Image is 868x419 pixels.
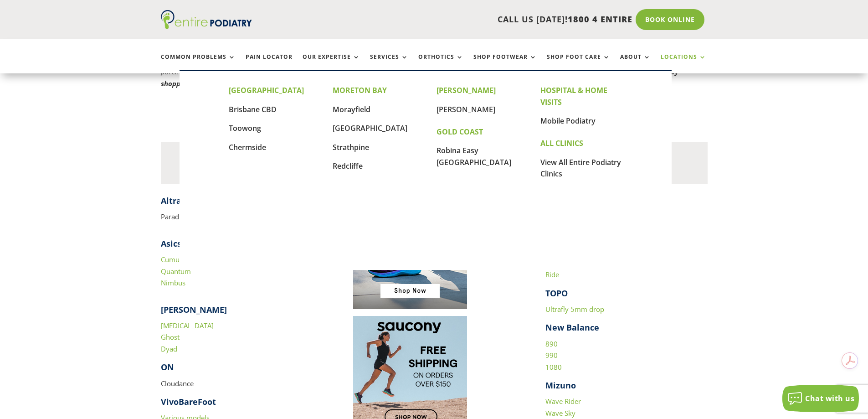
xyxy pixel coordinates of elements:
[333,85,387,95] strong: MORETON BAY
[437,127,483,137] strong: GOLD COAST
[547,54,610,73] a: Shop Foot Care
[333,123,407,133] a: [GEOGRAPHIC_DATA]
[161,56,692,88] em: The products below have been carefully selected and reviewed prior to being recommended by Entire...
[437,104,495,114] a: [PERSON_NAME]
[333,161,363,171] a: Redcliffe
[161,267,191,276] a: Quantum
[161,255,189,264] a: Cumulus
[161,378,323,397] p: Cloudance
[229,104,277,114] a: Brisbane CBD
[782,385,859,412] button: Chat with us
[545,322,599,333] strong: New Balance
[545,397,581,406] a: Wave Rider
[161,67,678,88] strong: Thank you for supporting small business by shopping via Entire [MEDICAL_DATA].
[161,22,252,31] a: Entire Podiatry
[661,54,706,73] a: Locations
[540,116,596,126] a: Mobile Podiatry
[545,380,576,391] strong: Mizuno
[370,54,408,73] a: Services
[287,14,632,26] p: CALL US [DATE]!
[161,362,174,372] strong: ON
[161,211,323,223] p: Paradigm
[545,362,562,372] a: 1080
[333,142,369,152] a: Strathpine
[545,305,604,314] a: Ultrafly 5mm drop
[161,195,181,206] strong: Altra
[229,85,304,95] strong: [GEOGRAPHIC_DATA]
[437,85,496,95] strong: [PERSON_NAME]
[333,104,370,114] a: Morayfield
[568,14,632,25] span: 1800 4 ENTIRE
[545,270,559,279] a: Ride
[161,154,708,175] h3: Cushion Neutral
[545,351,558,360] a: 990
[161,321,214,330] a: [MEDICAL_DATA]
[540,85,607,107] strong: HOSPITAL & HOME VISITS
[229,142,266,152] a: Chermside
[620,54,651,73] a: About
[161,304,227,315] strong: [PERSON_NAME]
[303,54,360,73] a: Our Expertise
[161,396,216,407] strong: VivoBareFoot
[161,195,323,211] h4: ​
[229,123,261,133] a: Toowong
[545,339,558,348] a: 890
[161,278,185,287] a: Nimbus
[540,138,583,148] strong: ALL CLINICS
[161,54,236,73] a: Common Problems
[545,409,575,418] a: Wave Sky
[161,332,180,341] a: Ghost
[161,344,177,353] a: Dyad
[636,9,704,30] a: Book Online
[540,157,621,179] a: View All Entire Podiatry Clinics
[473,54,537,73] a: Shop Footwear
[161,238,181,249] strong: Asics
[805,393,854,403] span: Chat with us
[161,101,708,127] h2: Running Shoes
[545,288,568,299] strong: TOPO
[418,54,463,73] a: Orthotics
[437,145,511,167] a: Robina Easy [GEOGRAPHIC_DATA]
[246,54,293,73] a: Pain Locator
[161,10,252,29] img: logo (1)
